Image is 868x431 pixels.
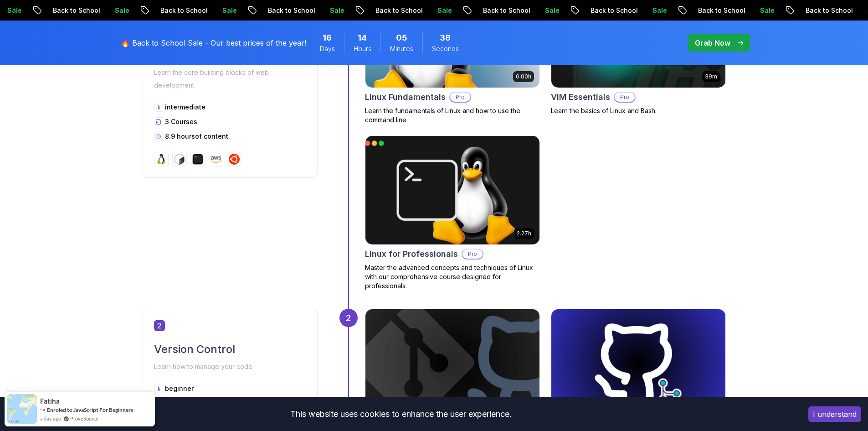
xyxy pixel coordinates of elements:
[7,404,795,424] div: This website uses cookies to enhance the user experience.
[366,6,428,15] p: Back to School
[390,44,413,53] span: Minutes
[154,66,306,92] p: Learn the core building blocks of web development
[154,342,306,357] h2: Version Control
[323,31,332,44] span: 16 Days
[750,6,780,15] p: Sale
[105,6,134,15] p: Sale
[432,44,459,53] span: Seconds
[7,394,37,424] img: provesource social proof notification image
[428,6,457,15] p: Sale
[365,135,540,291] a: Linux for Professionals card2.27hLinux for ProfessionalsProMaster the advanced concepts and techn...
[695,37,730,48] p: Grab Now
[151,6,213,15] p: Back to School
[213,6,242,15] p: Sale
[43,6,105,15] p: Back to School
[258,6,320,15] p: Back to School
[165,118,197,125] span: 3 Courses
[705,73,717,80] p: 39m
[70,415,98,422] a: ProveSource
[165,132,228,141] p: 8.9 hours of content
[365,309,539,418] img: Git & GitHub Fundamentals card
[229,154,240,165] img: ubuntu logo
[551,106,726,115] p: Learn the basics of Linux and Bash.
[358,31,367,44] span: 14 Hours
[581,6,643,15] p: Back to School
[440,31,451,44] span: 38 Seconds
[365,106,540,125] p: Learn the fundamentals of Linux and how to use the command line
[121,37,306,48] p: 🔥 Back to School Sale - Our best prices of the year!
[154,360,306,373] p: Learn how to manage your code
[165,384,194,393] p: beginner
[643,6,672,15] p: Sale
[365,263,540,291] p: Master the advanced concepts and techniques of Linux with our comprehensive course designed for p...
[551,91,610,104] h2: VIM Essentials
[40,406,46,413] span: ->
[808,406,861,422] button: Accept cookies
[517,230,531,237] p: 2.27h
[365,136,539,244] img: Linux for Professionals card
[473,6,535,15] p: Back to School
[40,415,61,422] span: a day ago
[320,6,349,15] p: Sale
[396,31,407,44] span: 5 Minutes
[174,154,185,165] img: bash logo
[354,44,371,53] span: Hours
[462,249,483,259] p: Pro
[688,6,750,15] p: Back to School
[154,320,165,331] span: 2
[47,406,133,413] a: Enroled to JavaScript For Beginners
[365,91,446,104] h2: Linux Fundamentals
[450,93,470,102] p: Pro
[156,154,167,165] img: linux logo
[516,73,531,80] p: 6.00h
[339,309,358,327] div: 2
[796,6,858,15] p: Back to School
[535,6,565,15] p: Sale
[192,154,203,165] img: terminal logo
[165,103,205,112] p: intermediate
[40,397,60,405] span: Fatiha
[365,248,458,260] h2: Linux for Professionals
[320,44,335,53] span: Days
[615,93,635,102] p: Pro
[211,154,221,165] img: aws logo
[551,309,725,418] img: Git for Professionals card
